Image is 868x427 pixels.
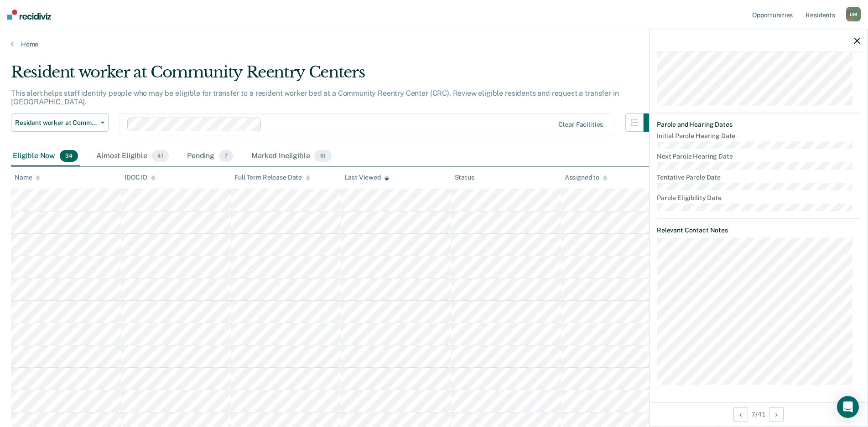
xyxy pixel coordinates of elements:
div: IDOC ID [125,174,156,181]
div: Marked Ineligible [249,146,333,166]
div: Last Viewed [344,174,389,181]
span: 34 [60,150,78,162]
button: Next Opportunity [769,407,784,422]
div: Pending [185,146,235,166]
div: D M [846,7,861,21]
div: Resident worker at Community Reentry Centers [11,63,662,89]
div: Clear facilities [558,121,603,129]
span: 41 [152,150,169,162]
div: Eligible Now [11,146,80,166]
span: 61 [314,150,331,162]
dt: Tentative Parole Date [657,173,860,181]
p: This alert helps staff identify people who may be eligible for transfer to a resident worker bed ... [11,89,619,106]
div: Almost Eligible [94,146,171,166]
dt: Parole and Hearing Dates [657,121,860,129]
dt: Next Parole Hearing Date [657,153,860,160]
div: Assigned to [565,174,608,181]
div: Open Intercom Messenger [837,396,859,418]
span: 7 [219,150,233,162]
button: Previous Opportunity [733,407,748,422]
div: Name [15,174,40,181]
a: Home [11,40,857,48]
span: Resident worker at Community Reentry Centers [15,119,97,127]
dt: Parole Eligibility Date [657,194,860,202]
div: 7 / 41 [650,402,868,426]
dt: Relevant Contact Notes [657,226,860,234]
dt: Initial Parole Hearing Date [657,132,860,139]
div: Full Term Release Date [234,174,310,181]
img: Recidiviz [7,10,51,20]
div: Status [455,174,474,181]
